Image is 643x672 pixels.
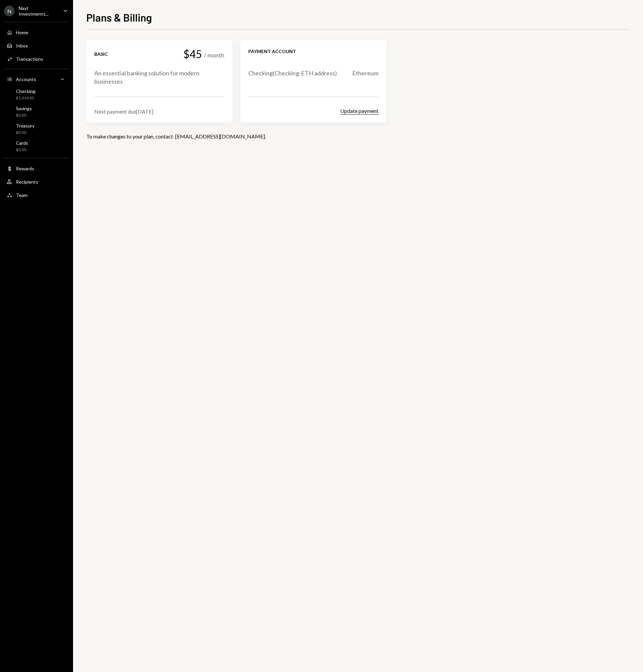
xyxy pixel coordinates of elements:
a: [EMAIL_ADDRESS][DOMAIN_NAME] [175,133,265,140]
div: Next payment due [DATE] [94,108,224,115]
div: Home [16,30,28,35]
a: Cards$0.00 [4,138,69,154]
a: Savings$0.00 [4,104,69,120]
div: Accounts [16,76,36,82]
div: Team [16,192,28,198]
a: Recipients [4,176,69,188]
div: $0.00 [16,147,28,153]
div: To make changes to your plan, contact . [86,133,630,139]
div: $0.00 [16,113,32,118]
a: Rewards [4,162,69,174]
div: Checking ( Checking-ETH address) [248,69,337,77]
a: Accounts [4,73,69,85]
div: Rewards [16,166,34,171]
a: Home [4,26,69,38]
div: Nayt Investments... [19,5,58,17]
div: Recipients [16,179,38,185]
div: Inbox [16,43,28,48]
div: Checking [16,88,36,94]
div: Ethereum [352,69,378,77]
a: Team [4,189,69,201]
div: Cards [16,140,28,146]
div: An essential banking solution for modern businesses [94,69,224,86]
div: Basic [94,51,108,57]
h1: Plans & Billing [86,11,152,24]
div: Savings [16,106,32,111]
a: Treasury$0.00 [4,121,69,137]
div: N [4,6,15,16]
div: $0.00 [16,130,35,135]
div: Transactions [16,56,43,62]
div: Treasury [16,123,35,128]
div: Payment account [248,48,378,54]
button: Update payment [340,108,378,115]
a: Inbox [4,40,69,51]
a: Checking$1,014.85 [4,86,69,102]
div: / month [204,51,224,59]
div: $1,014.85 [16,95,36,101]
a: Transactions [4,53,69,65]
div: $45 [183,48,202,60]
